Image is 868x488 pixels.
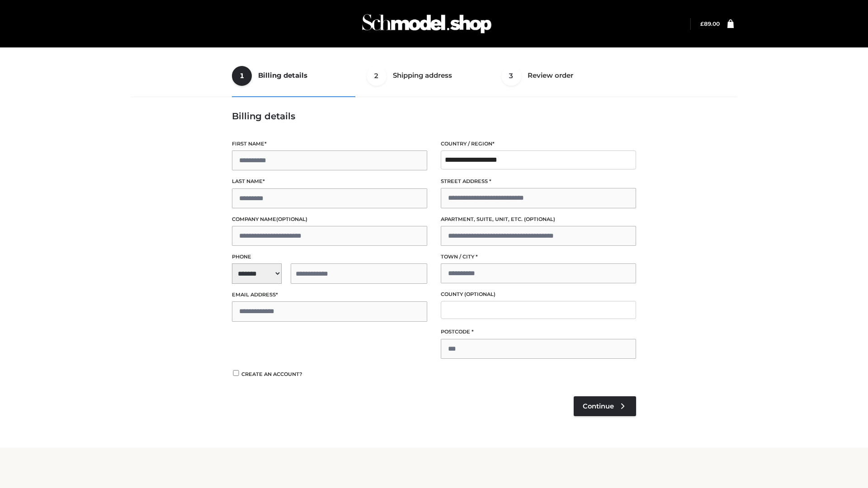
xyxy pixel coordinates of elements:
[359,6,495,42] img: Schmodel Admin 964
[441,215,636,224] label: Apartment, suite, unit, etc.
[276,216,307,222] span: (optional)
[441,177,636,186] label: Street address
[441,290,636,299] label: County
[441,328,636,336] label: Postcode
[583,402,614,410] span: Continue
[441,253,636,261] label: Town / City
[524,216,555,222] span: (optional)
[700,20,704,27] span: £
[232,140,427,148] label: First name
[232,253,427,261] label: Phone
[441,140,636,148] label: Country / Region
[700,20,720,27] a: £89.00
[232,370,240,376] input: Create an account?
[241,371,302,377] span: Create an account?
[232,291,427,299] label: Email address
[232,215,427,224] label: Company name
[232,111,636,122] h3: Billing details
[464,291,495,297] span: (optional)
[232,177,427,186] label: Last name
[700,20,720,27] bdi: 89.00
[574,396,636,416] a: Continue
